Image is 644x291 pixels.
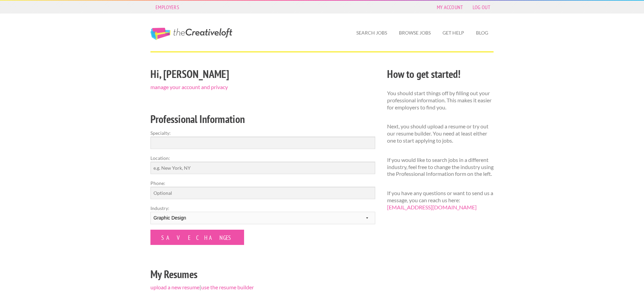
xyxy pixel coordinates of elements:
label: Phone: [150,180,375,187]
h2: How to get started! [387,66,494,82]
label: Location: [150,154,375,162]
p: Next, you should upload a resume or try out our resume builder. You need at least either one to s... [387,123,494,144]
a: Blog [471,25,494,41]
a: use the resume builder [201,284,254,290]
a: manage your account and privacy [150,84,228,90]
p: If you would like to search jobs in a different industry, feel free to change the industry using ... [387,157,494,178]
a: The Creative Loft [150,28,232,40]
a: upload a new resume [150,284,199,290]
a: Browse Jobs [393,25,436,41]
h2: My Resumes [150,267,375,282]
a: Search Jobs [351,25,392,41]
h2: Professional Information [150,111,375,127]
a: [EMAIL_ADDRESS][DOMAIN_NAME] [387,204,477,210]
input: Optional [150,187,375,199]
label: Industry: [150,205,375,212]
a: Log Out [469,2,494,12]
p: You should start things off by filling out your professional information. This makes it easier fo... [387,90,494,111]
a: Employers [152,2,183,12]
p: If you have any questions or want to send us a message, you can reach us here: [387,190,494,211]
input: Save Changes [150,230,244,245]
label: Specialty: [150,129,375,137]
h2: Hi, [PERSON_NAME] [150,66,375,82]
a: My Account [433,2,467,12]
input: e.g. New York, NY [150,162,375,174]
a: Get Help [437,25,470,41]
